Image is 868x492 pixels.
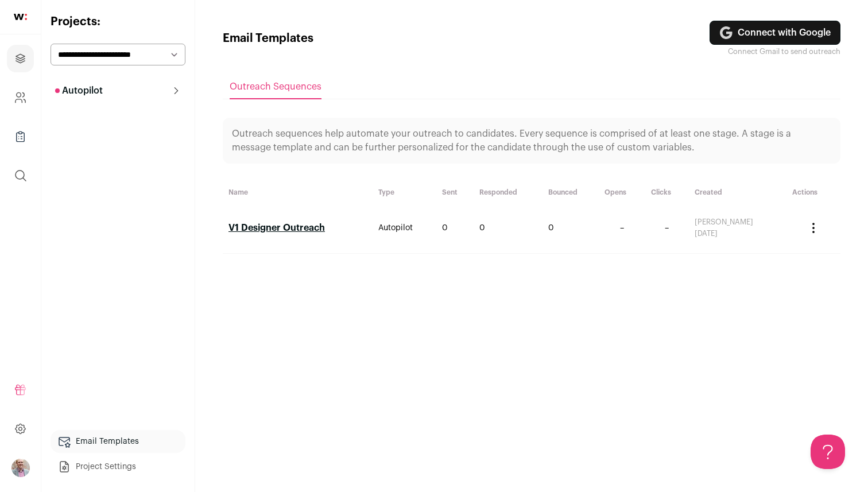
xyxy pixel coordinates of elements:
[599,182,645,203] th: Opens
[786,182,840,203] th: Actions
[474,203,542,254] td: 0
[695,218,780,227] div: [PERSON_NAME]
[604,222,640,234] div: –
[651,222,683,234] div: –
[710,47,840,56] div: Connect Gmail to send outreach
[51,430,185,453] a: Email Templates
[51,79,185,102] button: Autopilot
[223,182,373,203] th: Name
[223,30,313,47] h1: Email Templates
[710,21,840,45] a: Connect with Google
[811,435,845,469] iframe: Help Scout Beacon - Open
[14,14,27,20] img: wellfound-shorthand-0d5821cbd27db2630d0214b213865d53afaa358527fdda9d0ea32b1df1b89c2c.svg
[542,203,599,254] td: 0
[230,82,321,91] span: Outreach Sequences
[695,229,780,238] div: [DATE]
[7,84,34,111] a: Company and ATS Settings
[542,182,599,203] th: Bounced
[228,223,325,233] a: V1 Designer Outreach
[689,182,786,203] th: Created
[373,203,436,254] td: Autopilot
[645,182,689,203] th: Clicks
[11,459,30,477] button: Open dropdown
[7,45,34,72] a: Projects
[7,123,34,150] a: Company Lists
[800,214,827,242] button: Actions
[373,182,436,203] th: Type
[436,203,474,254] td: 0
[11,459,30,477] img: 190284-medium_jpg
[51,455,185,478] a: Project Settings
[474,182,542,203] th: Responded
[51,14,185,30] h2: Projects:
[55,84,103,98] p: Autopilot
[436,182,474,203] th: Sent
[223,118,840,164] div: Outreach sequences help automate your outreach to candidates. Every sequence is comprised of at l...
